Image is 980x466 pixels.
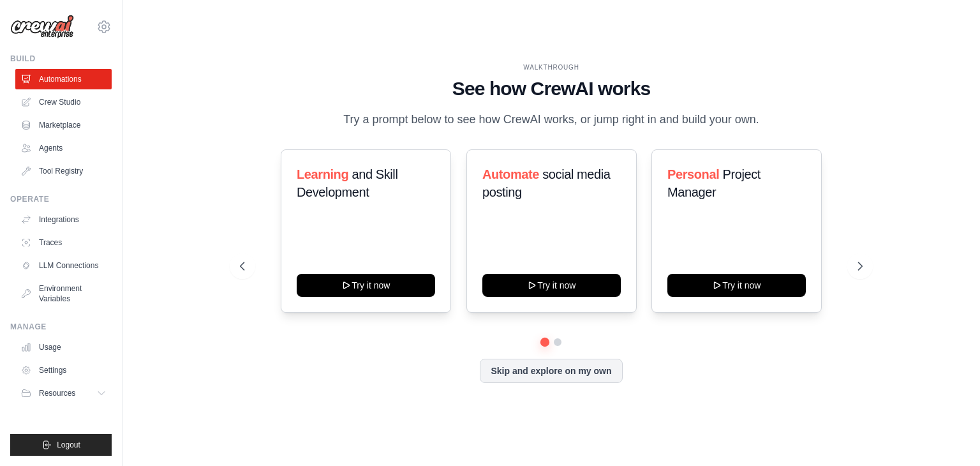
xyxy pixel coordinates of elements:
button: Try it now [482,274,621,297]
button: Resources [15,383,112,403]
button: Logout [10,434,112,456]
a: Integrations [15,209,112,230]
h1: See how CrewAI works [240,77,863,100]
span: Learning [297,167,348,181]
div: Operate [10,194,112,204]
a: Environment Variables [15,278,112,309]
a: Marketplace [15,115,112,135]
a: Usage [15,337,112,357]
a: Settings [15,360,112,380]
div: Manage [10,322,112,332]
img: Logo [10,15,74,39]
a: Tool Registry [15,161,112,181]
span: Resources [39,388,75,398]
span: Automate [482,167,539,181]
a: Traces [15,232,112,253]
span: social media posting [482,167,611,199]
button: Try it now [667,274,806,297]
div: Build [10,54,112,64]
button: Skip and explore on my own [480,359,622,383]
p: Try a prompt below to see how CrewAI works, or jump right in and build your own. [337,110,766,129]
a: Automations [15,69,112,89]
a: LLM Connections [15,255,112,276]
button: Try it now [297,274,435,297]
span: Personal [667,167,719,181]
span: Logout [57,440,80,450]
a: Crew Studio [15,92,112,112]
a: Agents [15,138,112,158]
div: WALKTHROUGH [240,63,863,72]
